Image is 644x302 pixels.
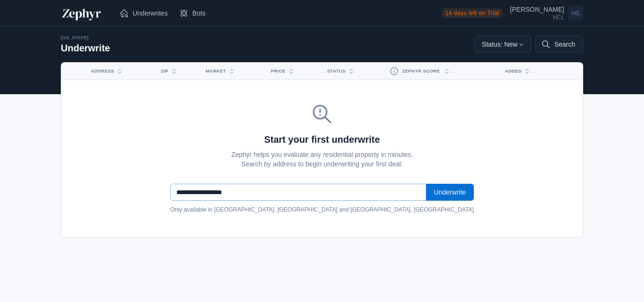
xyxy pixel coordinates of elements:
a: Bots [173,4,211,23]
div: [PERSON_NAME] [510,6,564,13]
span: HS [568,6,583,21]
button: Zip [155,64,189,79]
p: Zephyr helps you evaluate any residential property in minutes. Search by address to begin underwr... [231,150,413,169]
a: Open user menu [510,4,583,23]
button: Added [499,64,547,79]
span: Underwrites [132,8,168,18]
button: Zephyr Score [384,63,488,80]
button: Market [200,64,254,79]
p: Start your first underwrite [264,133,380,146]
span: Bots [192,8,206,18]
h2: Underwrite [61,41,110,55]
button: Price [265,64,310,79]
button: Status: New [474,36,531,53]
div: [US_STATE] [61,34,110,41]
button: Address [85,64,144,79]
button: Search [535,36,583,53]
button: Status [322,64,372,79]
span: Zephyr Score [402,67,440,75]
button: Underwrite [426,184,474,201]
small: Only available in [GEOGRAPHIC_DATA], [GEOGRAPHIC_DATA] and [GEOGRAPHIC_DATA], [GEOGRAPHIC_DATA] [170,206,474,213]
svg: Zephyr Score [389,66,399,76]
div: HCL [510,15,564,20]
a: Underwrites [114,4,173,23]
img: Zephyr Logo [61,6,102,21]
a: 14 days left on Trial [442,8,503,18]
